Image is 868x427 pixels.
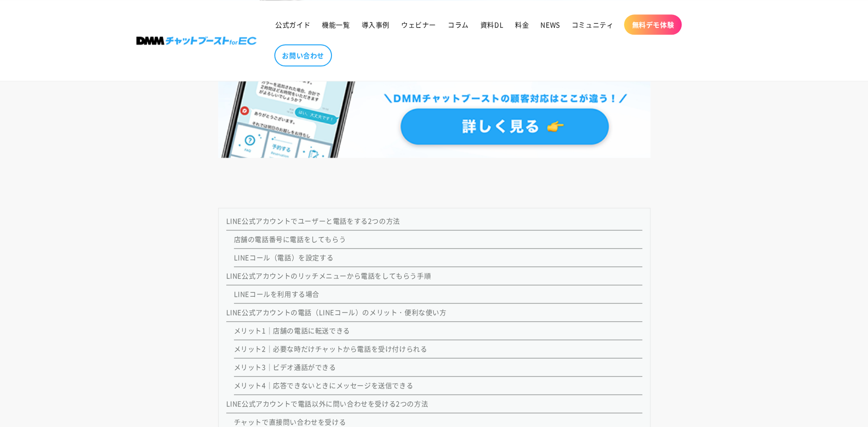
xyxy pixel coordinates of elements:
[515,20,529,29] span: 料金
[282,51,324,60] span: お問い合わせ
[275,20,310,29] span: 公式ガイド
[226,216,400,226] a: LINE公式アカウントでユーザーと電話をする2つの方法
[448,20,469,29] span: コラム
[480,20,503,29] span: 資料DL
[234,326,350,335] a: メリット1｜店舗の電話に転送できる
[535,14,565,35] a: NEWS
[274,44,332,66] a: お問い合わせ
[234,344,428,353] a: メリット2｜必要な時だけチャットから電話を受け付けられる
[269,14,316,35] a: 公式ガイド
[226,307,447,317] a: LINE公式アカウントの電話（LINEコール）のメリット・便利な使い方
[566,14,620,35] a: コミュニティ
[136,37,257,45] img: 株式会社DMM Boost
[442,14,475,35] a: コラム
[226,271,431,280] a: LINE公式アカウントのリッチメニューから電話をしてもらう手順
[509,14,535,35] a: 料金
[624,14,682,35] a: 無料デモ体験
[361,20,389,29] span: 導入事例
[234,380,414,390] a: メリット4｜応答できないときにメッセージを送信できる
[234,417,346,427] a: チャットで直接問い合わせを受ける
[475,14,509,35] a: 資料DL
[540,20,560,29] span: NEWS
[234,252,334,262] a: LINEコール（電話）を設定する
[572,20,614,29] span: コミュニティ
[316,14,355,35] a: 機能一覧
[632,20,674,29] span: 無料デモ体験
[234,289,319,299] a: LINEコールを利用する場合
[322,20,350,29] span: 機能一覧
[234,362,336,372] a: メリット3｜ビデオ通話ができる
[226,399,428,408] a: LINE公式アカウントで電話以外に問い合わせを受ける2つの方法
[234,234,346,244] a: 店舗の電話番号に電話をしてもらう
[355,14,395,35] a: 導入事例
[401,20,436,29] span: ウェビナー
[395,14,442,35] a: ウェビナー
